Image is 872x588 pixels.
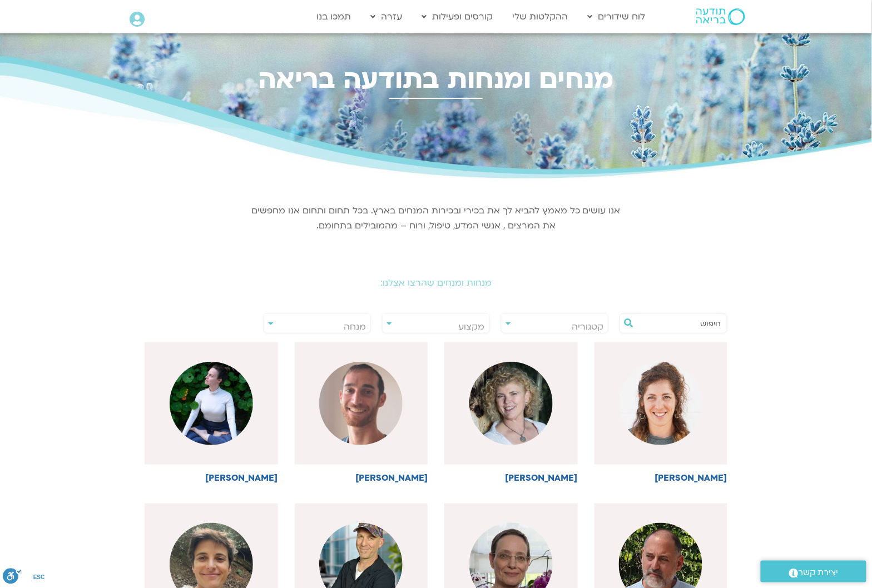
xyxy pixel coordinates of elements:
h6: [PERSON_NAME] [145,473,278,483]
a: לוח שידורים [582,6,651,27]
a: [PERSON_NAME] [295,342,428,483]
h6: [PERSON_NAME] [594,473,728,483]
img: %D7%90%D7%9E%D7%99%D7%9C%D7%99-%D7%92%D7%9C%D7%99%D7%A7.jpg [619,362,702,445]
a: קורסים ופעילות [417,6,499,27]
a: [PERSON_NAME] [594,342,728,483]
h6: [PERSON_NAME] [295,473,428,483]
span: מקצוע [459,321,485,333]
span: יצירת קשר [799,565,839,580]
h6: [PERSON_NAME] [444,473,578,483]
img: תודעה בריאה [696,8,745,25]
a: יצירת קשר [761,561,866,582]
a: [PERSON_NAME] [145,342,278,483]
img: %D7%92%D7%99%D7%95%D7%A8%D7%90-%D7%9E%D7%A8%D7%90%D7%A0%D7%99.jpg [319,362,403,445]
span: מנחה [344,321,366,333]
h2: מנחים ומנחות בתודעה בריאה [125,64,747,94]
a: עזרה [365,6,408,27]
a: [PERSON_NAME] [444,342,578,483]
input: חיפוש [637,314,721,333]
img: %D7%A2%D7%A0%D7%AA-%D7%93%D7%95%D7%99%D7%93.jpeg [170,362,253,445]
span: קטגוריה [572,321,603,333]
p: אנו עושים כל מאמץ להביא לך את בכירי ובכירות המנחים בארץ. בכל תחום ותחום אנו מחפשים את המרצים , אנ... [250,203,622,233]
a: ההקלטות שלי [507,6,574,27]
img: %D7%9E%D7%95%D7%A8-%D7%93%D7%95%D7%90%D7%A0%D7%99.jpg [469,362,553,445]
h2: מנחות ומנחים שהרצו אצלנו: [125,278,747,288]
a: תמכו בנו [311,6,357,27]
